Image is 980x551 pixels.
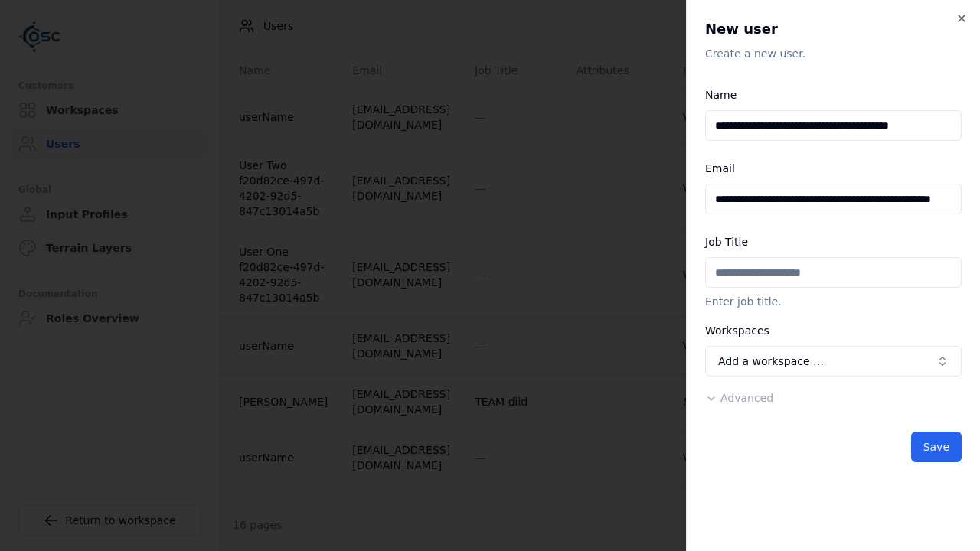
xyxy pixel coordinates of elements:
[720,392,773,404] span: Advanced
[718,354,824,369] span: Add a workspace …
[705,89,737,101] label: Name
[705,46,962,61] p: Create a new user.
[911,432,962,462] button: Save
[705,162,735,174] label: Email
[705,324,769,337] label: Workspaces
[705,236,748,248] label: Job Title
[705,18,962,40] h2: New user
[705,294,962,309] p: Enter job title.
[705,390,773,406] button: Advanced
